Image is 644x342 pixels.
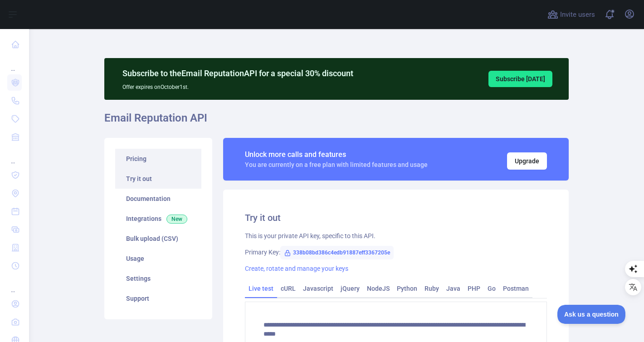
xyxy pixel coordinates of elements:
div: ... [7,276,22,294]
div: This is your private API key, specific to this API. [245,231,547,240]
div: You are currently on a free plan with limited features and usage [245,160,428,169]
div: ... [7,54,22,73]
a: Bulk upload (CSV) [115,229,201,249]
a: Go [484,281,499,296]
a: Create, rotate and manage your keys [245,265,348,272]
a: Python [393,281,421,296]
span: 338b08bd386c4edb91887eff3367205e [280,246,394,259]
a: NodeJS [363,281,393,296]
a: Documentation [115,189,201,209]
a: Postman [499,281,532,296]
a: Java [443,281,464,296]
a: cURL [277,281,299,296]
a: Ruby [421,281,443,296]
div: ... [7,147,22,165]
span: New [166,215,187,224]
a: Javascript [299,281,337,296]
a: Live test [245,281,277,296]
a: Try it out [115,169,201,189]
a: Usage [115,249,201,269]
button: Subscribe [DATE] [488,71,552,87]
p: Subscribe to the Email Reputation API for a special 30 % discount [122,67,353,80]
span: Invite users [560,10,595,20]
a: PHP [464,281,484,296]
a: Pricing [115,149,201,169]
a: Settings [115,269,201,288]
a: Integrations New [115,209,201,229]
p: Offer expires on October 1st. [122,80,353,91]
div: Primary Key: [245,248,547,257]
iframe: Toggle Customer Support [557,305,626,324]
div: Unlock more calls and features [245,149,428,160]
button: Invite users [546,7,597,22]
a: jQuery [337,281,363,296]
button: Upgrade [507,152,547,170]
a: Support [115,288,201,308]
h1: Email Reputation API [104,111,569,132]
h2: Try it out [245,211,547,224]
